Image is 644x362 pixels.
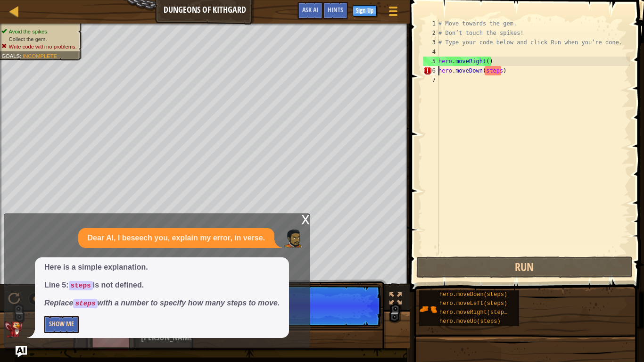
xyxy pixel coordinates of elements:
button: Toggle fullscreen [386,290,405,310]
img: AI [4,321,23,338]
button: Ask AI [297,2,323,19]
span: hero.moveRight(steps) [439,309,511,316]
span: Write code with no problems. [9,43,77,49]
span: hero.moveDown(steps) [439,291,507,298]
button: Sign Up [353,5,377,16]
li: Write code with no problems. [1,43,76,50]
div: 6 [423,66,438,75]
span: Avoid the spikes. [9,28,49,34]
span: hero.moveUp(steps) [439,318,501,325]
p: Dear AI, I beseech you, explain my error, in verse. [88,233,265,244]
div: 4 [423,47,438,57]
code: steps [69,281,93,290]
div: 2 [423,28,438,38]
div: 1 [423,19,438,28]
span: : [20,53,23,59]
p: Here is a simple explanation. [44,262,280,273]
button: Ask AI [16,346,27,357]
span: Ask AI [302,5,318,14]
img: portrait.png [419,300,437,318]
div: 5 [423,57,438,66]
div: x [301,214,310,223]
li: Collect the gem. [1,35,76,43]
span: Goals [1,53,20,59]
p: Line 5: is not defined. [44,280,280,291]
img: Player [284,229,303,248]
button: Show Me [44,316,79,333]
span: Collect the gem. [9,36,47,42]
div: 7 [423,75,438,85]
span: Incomplete [23,53,57,59]
code: steps [73,299,97,308]
button: Run [416,256,633,278]
em: Replace with a number to specify how many steps to move. [44,299,280,307]
span: hero.moveLeft(steps) [439,300,507,307]
li: Avoid the spikes. [1,28,76,35]
button: Show game menu [381,2,405,24]
div: 3 [423,38,438,47]
span: Hints [328,5,343,14]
